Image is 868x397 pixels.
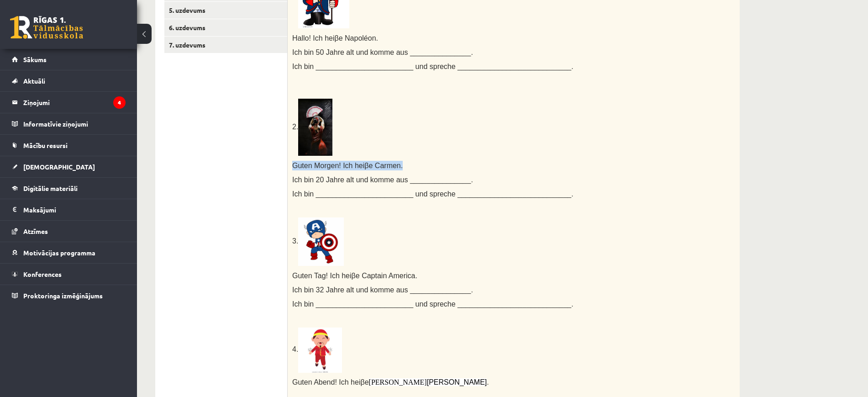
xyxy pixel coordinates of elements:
span: Ich bin 32 Jahre alt und komme aus _______________. [292,286,473,294]
span: Guten Morgen! Ich hei [292,162,364,169]
a: Proktoringa izmēģinājums [12,285,126,306]
span: Ich bin 20 Jahre alt und komme aus _______________. [292,176,473,184]
span: e Captain America. [356,272,417,280]
a: Konferences [12,264,126,285]
span: β [360,378,364,386]
span: e Napoléon. [339,34,378,42]
span: Motivācijas programma [23,249,95,257]
a: Digitālie materiāli [12,178,126,199]
a: Maksājumi [12,199,126,220]
span: Ich bin ________________________ und spreche ____________________________. [292,190,573,198]
a: Ziņojumi4 [12,92,126,113]
span: β [364,162,368,169]
span: Ich bin ________________________ und spreche ____________________________. [292,63,573,70]
legend: Informatīvie ziņojumi [23,113,126,134]
span: Atzīmes [23,227,48,235]
body: Bagātinātā teksta redaktors, wiswyg-editor-user-answer-47434015851780 [9,6,433,93]
img: Chinese Cartoon Character Isolated Stock Vector (Royalty Free) 541054402 | Shutterstock [298,328,342,373]
span: β [352,272,356,280]
span: Aktuāli [23,77,45,85]
span: e [365,378,369,386]
a: 5. uzdevums [164,2,287,19]
span: Guten Abend! Ich hei [292,378,360,386]
legend: Ziņojumi [23,92,126,113]
span: Sākums [23,55,47,64]
a: 6. uzdevums [164,19,287,36]
a: 7. uzdevums [164,37,287,53]
i: 4 [113,96,126,109]
span: 2. [292,123,298,131]
legend: Maksājumi [23,199,126,220]
span: Mācību resursi [23,141,68,149]
a: Motivācijas programma [12,242,126,263]
span: 4. [292,345,298,353]
span: 3. [292,237,344,245]
a: Atzīmes [12,221,126,242]
span: [PERSON_NAME] [427,378,487,386]
span: β [335,34,339,42]
img: Resultado de imagem para America clipart [298,217,344,266]
span: Hallo! Ich hei [292,34,335,42]
a: Aktuāli [12,70,126,91]
a: Sākums [12,49,126,70]
span: Proktoringa izmēģinājums [23,291,103,300]
span: [PERSON_NAME] [369,378,427,386]
img: Flamenco Tänzerin – Galerie Chromik [298,99,332,156]
span: e Carmen. [369,162,403,169]
a: Mācību resursi [12,135,126,156]
a: Rīgas 1. Tālmācības vidusskola [10,16,83,39]
span: Digitālie materiāli [23,184,78,192]
a: Informatīvie ziņojumi [12,113,126,134]
span: [DEMOGRAPHIC_DATA] [23,163,95,171]
a: [DEMOGRAPHIC_DATA] [12,156,126,177]
span: Ich bin 50 Jahre alt und komme aus _______________. [292,48,473,56]
span: Konferences [23,270,62,278]
span: Ich bin ________________________ und spreche ____________________________. [292,300,573,308]
span: Guten Tag! Ich hei [292,272,352,280]
span: . [487,378,489,386]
